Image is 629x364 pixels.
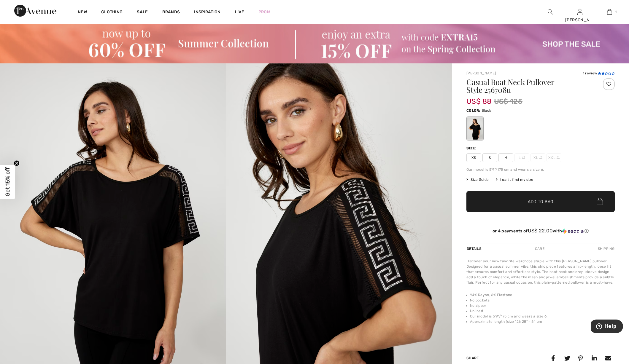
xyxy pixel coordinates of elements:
[528,198,553,205] span: Add to Bag
[466,356,479,360] span: Share
[522,156,525,159] img: ring-m.svg
[466,91,492,106] span: US$ 88
[557,156,560,159] img: ring-m.svg
[597,198,603,205] img: Bag.svg
[547,153,561,162] span: XXL
[470,308,615,314] li: Unlined
[14,5,56,17] img: 1ère Avenue
[466,71,496,75] a: [PERSON_NAME]
[470,319,615,324] li: Approximate length (size 12): 25" - 64 cm
[577,9,582,15] a: Sign In
[235,9,244,15] a: Live
[496,177,533,182] div: I can't find my size
[530,243,549,254] div: Care
[607,8,612,15] img: My Bag
[577,8,582,15] img: My Info
[595,8,624,15] a: 1
[137,9,148,16] a: Sale
[258,9,270,15] a: Prom
[467,117,483,140] div: Black
[4,167,11,197] span: Get 15% off
[562,229,584,234] img: Sezzle
[466,78,590,94] h1: Casual Boat Neck Pullover Style 256708u
[548,8,553,15] img: search the website
[528,228,553,234] span: US$ 22.00
[466,191,615,212] button: Add to Bag
[466,177,489,182] span: Size Guide
[14,160,20,166] button: Close teaser
[466,258,615,285] div: Discover your new favorite wardrobe staple with this [PERSON_NAME] pullover. Designed for a casua...
[482,153,497,162] span: S
[514,153,529,162] span: L
[498,153,513,162] span: M
[466,146,478,151] div: Size:
[482,108,491,113] span: Black
[78,9,87,16] a: New
[466,243,483,254] div: Details
[470,314,615,319] li: Our model is 5'9"/175 cm and wears a size 6.
[494,96,522,107] span: US$ 125
[591,320,623,334] iframe: Opens a widget where you can find more information
[596,243,615,254] div: Shipping
[615,9,617,15] span: 1
[530,153,545,162] span: XL
[466,167,615,172] div: Our model is 5'9"/175 cm and wears a size 6.
[466,108,480,113] span: Color:
[565,17,594,23] div: [PERSON_NAME]
[470,292,615,298] li: 94% Rayon, 6% Elastane
[466,228,615,234] div: or 4 payments of with
[466,153,481,162] span: XS
[194,9,220,16] span: Inspiration
[583,71,615,76] div: 1 review
[162,9,180,16] a: Brands
[539,156,542,159] img: ring-m.svg
[470,298,615,303] li: No pockets
[470,303,615,308] li: No zipper
[101,9,123,16] a: Clothing
[466,228,615,236] div: or 4 payments ofUS$ 22.00withSezzle Click to learn more about Sezzle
